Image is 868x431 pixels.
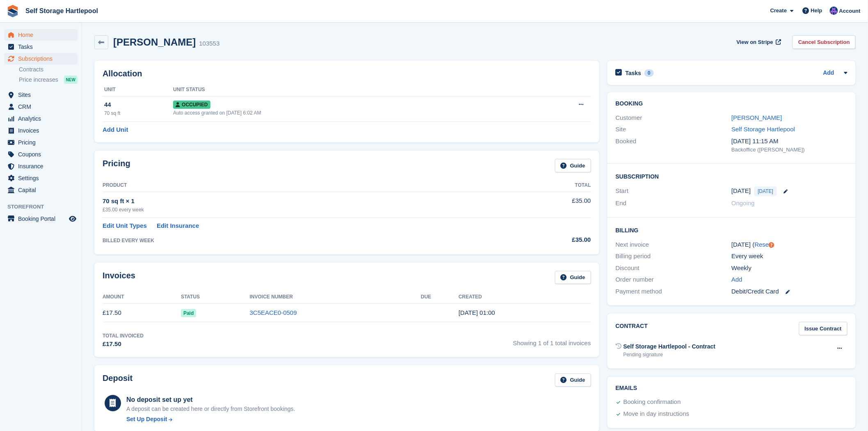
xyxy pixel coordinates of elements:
div: Total Invoiced [103,332,144,339]
div: Self Storage Hartlepool - Contract [624,342,716,351]
span: Ongoing [731,199,755,206]
a: Guide [555,374,591,387]
div: Billing period [616,252,732,261]
a: Reset [755,241,771,248]
span: Invoices [18,125,67,136]
a: 3C5EACE0-0509 [250,309,297,316]
span: Storefront [7,203,82,211]
a: menu [4,125,78,136]
div: NEW [64,76,78,84]
span: Account [839,7,861,15]
img: stora-icon-8386f47178a22dfd0bd8f6a31ec36ba5ce8667c1dd55bd0f319d3a0aa187defe.svg [7,5,19,17]
div: 103553 [199,39,219,48]
td: £35.00 [511,192,591,218]
a: Edit Unit Types [103,221,147,231]
a: Add [823,69,834,78]
span: [DATE] [754,186,777,196]
span: Coupons [18,149,67,160]
span: Help [811,7,822,15]
div: Backoffice ([PERSON_NAME]) [731,146,847,154]
a: Issue Contract [799,322,847,335]
th: Total [511,179,591,192]
div: Every week [731,252,847,261]
span: Settings [18,172,67,184]
a: View on Stripe [733,35,783,49]
a: menu [4,172,78,184]
div: £35.00 every week [103,206,511,213]
a: menu [4,101,78,112]
div: Tooltip anchor [768,241,775,249]
p: A deposit can be created here or directly from Storefront bookings. [126,405,295,413]
h2: Emails [616,385,847,392]
div: Weekly [731,264,847,273]
h2: Booking [616,101,847,107]
span: Pricing [18,137,67,148]
span: Analytics [18,113,67,124]
a: Set Up Deposit [126,415,295,424]
div: £17.50 [103,339,144,349]
a: Guide [555,271,591,284]
span: Price increases [19,76,58,84]
div: £35.00 [511,235,591,245]
h2: Allocation [103,69,591,78]
a: menu [4,160,78,172]
h2: Invoices [103,271,135,284]
span: Booking Portal [18,213,67,225]
a: Cancel Subscription [793,35,856,49]
a: menu [4,29,78,41]
a: menu [4,89,78,101]
div: Set Up Deposit [126,415,167,424]
a: [PERSON_NAME] [731,114,782,121]
div: [DATE] ( ) [731,240,847,250]
div: Customer [616,113,732,123]
a: menu [4,184,78,196]
span: Occupied [173,101,210,109]
div: Payment method [616,287,732,296]
span: Showing 1 of 1 total invoices [513,332,591,349]
div: Auto access granted on [DATE] 6:02 AM [173,109,523,117]
a: Self Storage Hartlepool [731,126,795,133]
a: Add Unit [103,125,128,135]
h2: Subscription [616,172,847,180]
div: Start [616,186,732,196]
h2: Deposit [103,374,132,387]
span: Sites [18,89,67,101]
time: 2025-09-01 00:00:00 UTC [731,186,751,196]
a: menu [4,53,78,64]
div: 0 [644,69,654,77]
span: Tasks [18,41,67,53]
div: Site [616,125,732,134]
h2: [PERSON_NAME] [113,37,196,48]
th: Due [421,291,459,304]
div: No deposit set up yet [126,395,295,405]
th: Unit [103,83,173,96]
th: Unit Status [173,83,523,96]
div: Move in day instructions [624,409,690,419]
span: View on Stripe [737,38,773,46]
a: menu [4,149,78,160]
div: 70 sq ft × 1 [103,197,511,206]
a: Add [731,275,742,284]
span: Create [770,7,787,15]
h2: Contract [616,322,648,335]
div: End [616,199,732,208]
a: Preview store [68,214,78,224]
div: 70 sq ft [104,110,173,117]
span: Subscriptions [18,53,67,64]
time: 2025-09-01 00:00:32 UTC [459,309,495,316]
span: CRM [18,101,67,112]
a: menu [4,41,78,53]
img: Sean Wood [830,7,838,15]
span: Insurance [18,160,67,172]
th: Amount [103,291,181,304]
h2: Billing [616,226,847,234]
a: Guide [555,159,591,172]
div: Pending signature [624,351,716,358]
a: Contracts [19,66,78,73]
div: 44 [104,100,173,110]
div: Discount [616,264,732,273]
td: £17.50 [103,304,181,322]
span: Home [18,29,67,41]
th: Invoice Number [250,291,421,304]
div: [DATE] 11:15 AM [731,137,847,146]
